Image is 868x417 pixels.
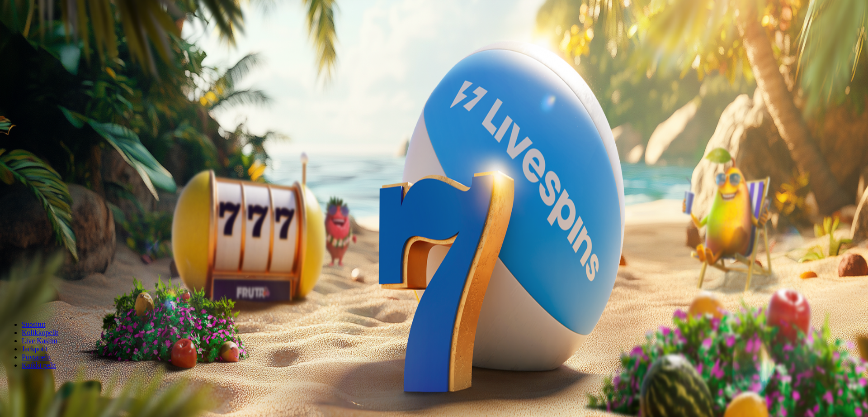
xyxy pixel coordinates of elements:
[22,361,56,369] a: Kaikki pelit
[22,321,45,328] a: Suositut
[4,305,864,369] nav: Lobby
[22,345,48,353] a: Jackpotit
[4,305,864,386] header: Lobby
[22,329,58,336] a: Kolikkopelit
[22,353,51,361] a: Pöytäpelit
[22,337,57,345] a: Live Kasino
